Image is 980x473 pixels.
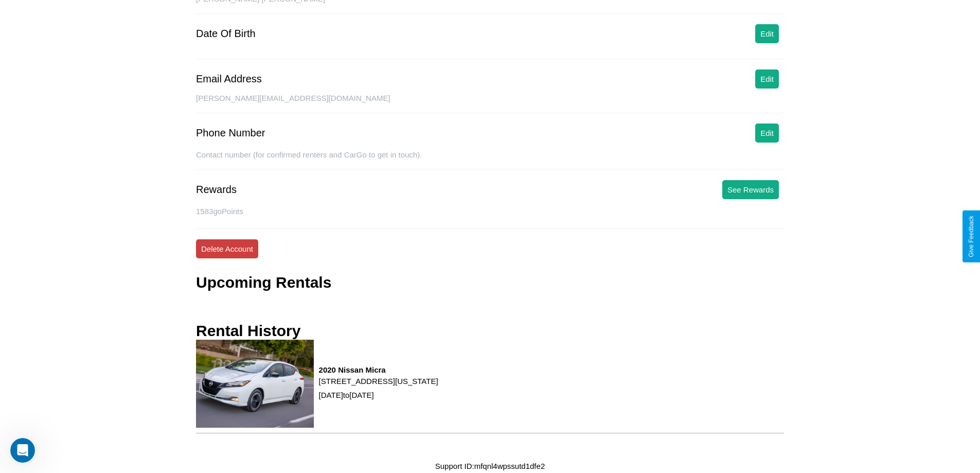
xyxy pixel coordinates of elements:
[319,388,438,402] p: [DATE] to [DATE]
[196,127,265,139] div: Phone Number
[196,73,262,85] div: Email Address
[755,24,779,43] button: Edit
[196,239,258,258] button: Delete Account
[196,184,237,196] div: Rewards
[196,204,784,218] p: 1583 goPoints
[755,69,779,89] button: Edit
[10,438,35,463] iframe: Intercom live chat
[196,322,300,340] h3: Rental History
[435,459,545,473] p: Support ID: mfqnl4wpssutd1dfe2
[196,150,784,170] div: Contact number (for confirmed renters and CarGo to get in touch).
[968,216,975,257] div: Give Feedback
[196,274,331,291] h3: Upcoming Rentals
[722,180,779,199] button: See Rewards
[196,28,256,40] div: Date Of Birth
[196,94,784,113] div: [PERSON_NAME][EMAIL_ADDRESS][DOMAIN_NAME]
[319,365,438,374] h3: 2020 Nissan Micra
[196,340,314,428] img: rental
[755,124,779,143] button: Edit
[319,374,438,388] p: [STREET_ADDRESS][US_STATE]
